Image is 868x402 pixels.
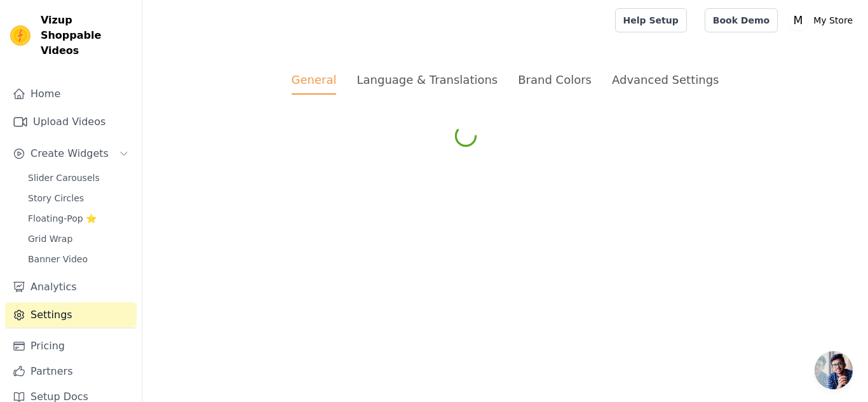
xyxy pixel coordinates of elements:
[705,8,778,32] a: Book Demo
[10,25,31,46] img: Vizup
[292,71,337,95] div: General
[788,9,858,32] button: M My Store
[5,302,137,328] a: Settings
[5,359,137,384] a: Partners
[20,210,137,227] a: Floating-Pop ⭐
[28,232,72,245] span: Grid Wrap
[518,71,592,88] div: Brand Colors
[28,253,88,265] span: Banner Video
[41,13,132,58] span: Vizup Shoppable Videos
[5,333,137,359] a: Pricing
[20,169,137,187] a: Slider Carousels
[815,351,853,389] a: Open chat
[794,14,803,27] text: M
[5,109,137,135] a: Upload Videos
[5,81,137,107] a: Home
[20,230,137,248] a: Grid Wrap
[20,250,137,268] a: Banner Video
[615,8,687,32] a: Help Setup
[356,71,498,88] div: Language & Translations
[31,146,109,161] span: Create Widgets
[28,171,100,184] span: Slider Carousels
[612,71,719,88] div: Advanced Settings
[20,189,137,207] a: Story Circles
[28,212,97,225] span: Floating-Pop ⭐
[5,141,137,166] button: Create Widgets
[5,274,137,300] a: Analytics
[28,192,84,204] span: Story Circles
[808,9,858,32] p: My Store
